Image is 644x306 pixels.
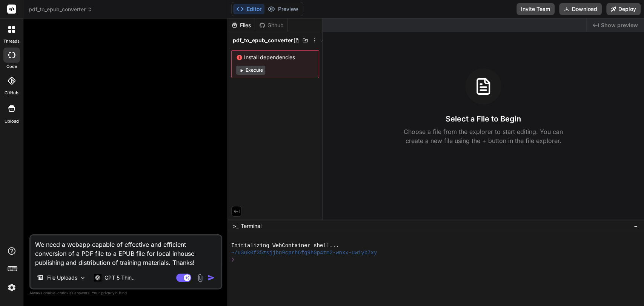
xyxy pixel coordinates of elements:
[207,274,215,281] img: icon
[241,222,261,230] span: Terminal
[105,274,135,281] p: GPT 5 Thin..
[5,118,19,125] label: Upload
[399,127,568,145] p: Choose a file from the explorer to start editing. You can create a new file using the + button in...
[516,3,555,15] button: Invite Team
[264,4,301,14] button: Preview
[47,274,77,281] p: File Uploads
[31,235,221,267] textarea: We need a webapp capable of effective and efficient conversion of a PDF file to a EPUB file for l...
[5,281,18,294] img: settings
[6,63,17,70] label: code
[29,289,222,297] p: Always double-check its answers. Your in Bind
[256,22,287,29] div: Github
[5,90,18,96] label: GitHub
[196,274,204,282] img: attachment
[80,275,86,281] img: Pick Models
[101,291,115,295] span: privacy
[29,6,92,13] span: pdf_to_epub_converter
[231,256,235,263] span: ❯
[233,4,264,14] button: Editor
[601,22,638,29] span: Show preview
[233,37,293,44] span: pdf_to_epub_converter
[228,22,256,29] div: Files
[231,242,339,249] span: Initializing WebContainer shell...
[606,3,641,15] button: Deploy
[231,249,377,257] span: ~/u3uk0f35zsjjbn9cprh6fq9h0p4tm2-wnxx-uw1yb7xy
[446,114,521,124] h3: Select a File to Begin
[236,54,314,61] span: Install dependencies
[236,66,265,75] button: Execute
[632,220,639,232] button: −
[94,274,101,281] img: GPT 5 Thinking High
[3,38,20,45] label: threads
[559,3,602,15] button: Download
[634,222,638,230] span: −
[233,222,238,230] span: >_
